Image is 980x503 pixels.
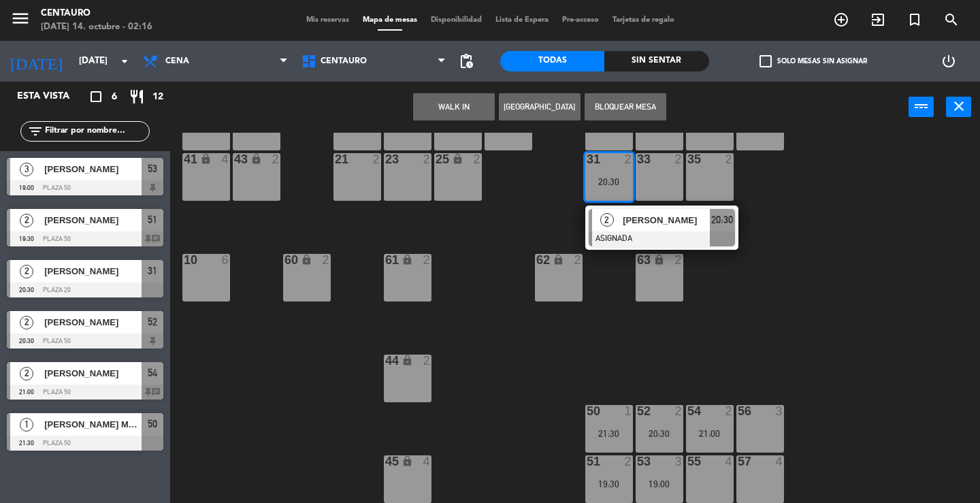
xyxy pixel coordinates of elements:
div: 41 [184,153,184,165]
div: 31 [587,153,587,165]
div: 55 [687,455,688,468]
input: Filtrar por nombre... [44,124,149,139]
div: 2 [323,254,331,266]
div: 44 [385,355,386,367]
i: crop_square [88,88,104,105]
div: 54 [687,405,688,417]
i: power_settings_new [941,53,957,69]
div: 51 [587,455,587,468]
span: 2 [600,213,614,227]
div: 61 [385,254,386,266]
span: 54 [148,365,157,381]
label: Solo mesas sin asignar [759,55,867,67]
span: 31 [148,263,157,279]
span: Mapa de mesas [356,16,424,24]
button: power_input [909,97,934,117]
i: search [943,12,960,28]
div: 2 [675,254,683,266]
span: Tarjetas de regalo [606,16,681,24]
div: 2 [625,455,633,468]
span: Mis reservas [299,16,356,24]
div: 25 [436,153,436,165]
div: Sin sentar [604,51,708,71]
div: 3 [776,405,784,417]
span: Pre-acceso [555,16,606,24]
div: 2 [574,254,583,266]
span: [PERSON_NAME] [44,315,142,329]
span: 2 [20,265,33,278]
div: 2 [725,153,734,165]
div: 20:30 [636,429,683,438]
i: lock [301,254,312,265]
i: menu [10,8,31,29]
div: 4 [776,455,784,468]
div: 4 [423,455,431,468]
div: [DATE] 14. octubre - 02:16 [41,20,152,34]
i: lock [402,254,413,265]
i: exit_to_app [870,12,886,28]
span: Disponibilidad [424,16,489,24]
div: 1 [625,405,633,417]
div: 2 [423,153,431,165]
div: 23 [385,153,386,165]
div: 2 [272,153,280,165]
span: Lista de Espera [489,16,555,24]
div: 2 [423,254,431,266]
div: 21:30 [585,429,633,438]
span: 6 [112,89,117,105]
div: 3 [675,455,683,468]
div: 45 [385,455,386,468]
div: 57 [738,455,738,468]
div: 4 [222,153,230,165]
div: 21:00 [686,429,734,438]
button: close [946,97,971,117]
div: 2 [423,355,431,367]
div: 2 [373,153,381,165]
div: 21 [335,153,336,165]
span: 52 [148,314,157,330]
i: filter_list [27,123,44,140]
div: 2 [625,153,633,165]
span: 3 [20,163,33,176]
span: check_box_outline_blank [759,55,772,67]
div: 60 [284,254,285,266]
i: power_input [913,98,930,114]
span: 50 [148,416,157,432]
span: 1 [20,418,33,432]
div: 4 [725,455,734,468]
i: restaurant [129,88,145,105]
div: Centauro [41,7,152,20]
i: lock [250,153,262,165]
div: 43 [234,153,235,165]
span: pending_actions [458,53,474,69]
i: close [951,98,967,114]
span: [PERSON_NAME] [623,213,710,227]
span: [PERSON_NAME] [44,366,142,380]
i: lock [402,455,413,467]
span: [PERSON_NAME] [44,213,142,227]
div: Todas [500,51,604,71]
div: 20:30 [585,177,633,186]
div: 63 [637,254,638,266]
span: [PERSON_NAME] [44,162,142,176]
span: [PERSON_NAME] Mortari [PERSON_NAME] [44,417,142,432]
div: 19:30 [585,479,633,489]
div: 62 [536,254,537,266]
span: Centauro [321,56,367,66]
i: lock [402,355,413,366]
span: 51 [148,212,157,228]
button: menu [10,8,31,33]
div: 50 [587,405,587,417]
div: 2 [474,153,482,165]
span: 53 [148,161,157,177]
span: 12 [152,89,163,105]
i: turned_in_not [906,12,923,28]
div: 53 [637,455,638,468]
div: 19:00 [636,479,683,489]
div: 52 [637,405,638,417]
i: lock [653,254,665,265]
i: lock [452,153,463,165]
span: [PERSON_NAME] [44,264,142,278]
span: 20:30 [711,212,733,228]
i: lock [553,254,564,265]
